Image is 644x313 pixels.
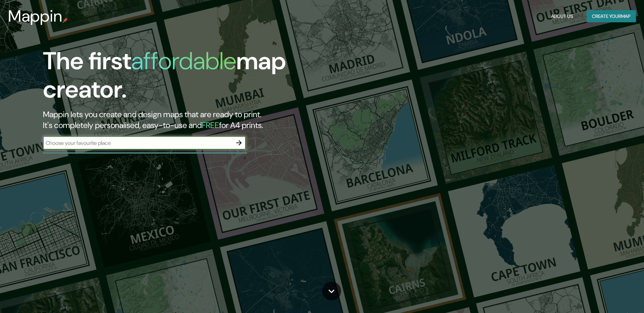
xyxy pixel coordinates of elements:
[548,10,576,23] button: About Us
[43,47,365,109] h1: The first map creator.
[8,7,63,26] h3: Mappin
[63,18,68,23] img: mappin-pin
[587,10,636,23] button: Create yourmap
[202,120,219,130] h5: FREE
[43,139,232,147] input: Choose your favourite place
[43,109,365,131] h2: Mappin lets you create and design maps that are ready to print. It's completely personalised, eas...
[131,45,236,77] h1: affordable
